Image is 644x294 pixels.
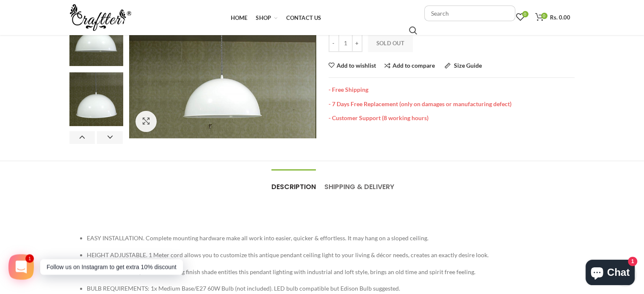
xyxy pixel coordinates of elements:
span: Home [230,14,247,21]
span: Add to wishlist [337,63,376,69]
a: Size Guide [445,63,482,69]
a: Shipping & Delivery [324,170,394,196]
a: Home [226,9,252,26]
span: 0 [522,11,528,17]
span: HEIGHT ADJUSTABLE. 1 Meter cord allows you to customize this antique pendant ceiling light to you... [87,251,489,258]
span: Size Guide [454,62,482,69]
span: 0 [541,13,547,19]
a: 0 Rs. 0.00 [531,9,575,26]
a: Shop [252,9,282,26]
span: BULB REQUIREMENTS: 1x Medium Base/E27 60W Bulb (not included). LED bulb compatible but Edison Bul... [87,285,400,292]
span: Shipping & Delivery [324,182,394,192]
a: Contact Us [282,9,326,26]
input: - [329,34,339,52]
span: Description [271,182,316,192]
button: Previous [69,131,95,144]
a: Add to compare [384,63,435,69]
a: Add to wishlist [329,63,376,69]
div: - Free Shipping - 7 Days Free Replacement (only on damages or manufacturing defect) - Customer Su... [329,77,575,122]
span: Shop [256,14,271,21]
span: Contact Us [286,14,321,21]
span: Rs. 0.00 [550,14,570,21]
input: + [352,34,362,52]
a: 0 [512,9,529,26]
span: Sold Out [376,40,404,47]
span: 1 [25,254,34,263]
input: Search [409,26,417,35]
span: FINE FINISH. Hand-paint over baking finish shade entitles this pendant lighting with industrial a... [87,268,475,275]
span: EASY INSTALLATION. Complete mounting hardware make all work into easier, quicker & effortless. It... [87,234,428,242]
img: CMTL-4-5_150x_crop_center.jpg [69,72,123,126]
inbox-online-store-chat: Shopify online store chat [583,260,637,287]
span: Add to compare [392,62,435,69]
button: Next [97,131,123,144]
input: Search [424,5,515,21]
img: CMTL-4-4_150x_crop_center.jpg [69,12,123,66]
a: Description [271,170,316,196]
button: Sold Out [368,34,413,52]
